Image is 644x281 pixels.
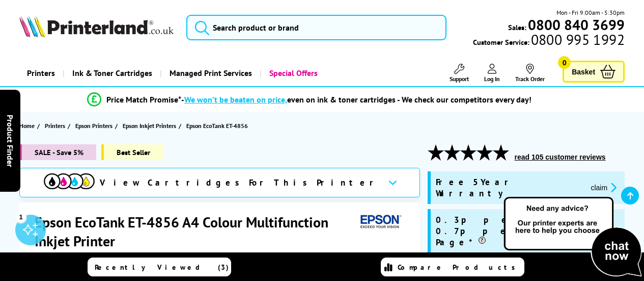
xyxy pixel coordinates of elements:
[45,120,65,131] span: Printers
[528,15,625,34] b: 0800 840 3699
[450,75,469,83] span: Support
[556,8,625,17] span: Mon - Fri 9:00am - 5:30pm
[44,173,95,189] img: cmyk-icon.svg
[572,65,595,79] span: Basket
[181,94,531,105] div: - even on ink & toner cartridges - We check our competitors every day!
[5,114,15,167] span: Product Finder
[63,60,160,86] a: Ink & Toner Cartridges
[512,152,609,162] button: read 105 customer reviews
[260,60,325,86] a: Special Offers
[484,75,500,83] span: Log In
[436,176,583,199] span: Free 5 Year Warranty
[106,94,181,105] span: Price Match Promise*
[45,120,68,131] a: Printers
[526,20,625,30] a: 0800 840 3699
[381,258,524,276] a: Compare Products
[184,94,287,105] span: We won’t be beaten on price,
[75,120,113,131] span: Epson Printers
[501,195,644,279] img: Open Live Chat window
[186,120,248,131] span: Epson EcoTank ET-4856
[90,250,164,261] span: | Print/Scan/Copy/Fax
[529,35,625,44] span: 0800 995 1992
[15,211,26,222] div: 1
[484,64,500,83] a: Log In
[186,15,446,40] input: Search product or brand
[19,15,174,39] a: Printerland Logo
[95,263,229,272] span: Recently Viewed (3)
[19,60,63,86] a: Printers
[19,15,174,37] img: Printerland Logo
[563,61,625,83] a: Basket 0
[35,250,88,261] span: C11CJ60407CA
[88,258,231,276] a: Recently Viewed (3)
[19,144,96,160] span: SALE - Save 5%
[450,64,469,83] a: Support
[473,35,625,47] span: Customer Service:
[558,56,571,69] span: 0
[5,91,613,109] li: modal_Promise
[436,214,620,248] span: 0.3p per Mono Page, 0.7p per Colour Page*
[160,60,260,86] a: Managed Print Services
[19,120,35,131] span: Home
[356,213,403,232] img: Epson
[101,144,163,160] span: Best Seller
[508,22,526,32] span: Sales:
[19,120,37,131] a: Home
[123,120,176,131] span: Epson Inkjet Printers
[186,120,250,131] a: Epson EcoTank ET-4856
[75,120,115,131] a: Epson Printers
[123,120,179,131] a: Epson Inkjet Printers
[587,182,620,193] button: promo-description
[72,60,152,86] span: Ink & Toner Cartridges
[515,64,545,83] a: Track Order
[100,177,380,188] span: View Cartridges For This Printer
[35,213,356,250] h1: Epson EcoTank ET-4856 A4 Colour Multifunction Inkjet Printer
[398,263,521,272] span: Compare Products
